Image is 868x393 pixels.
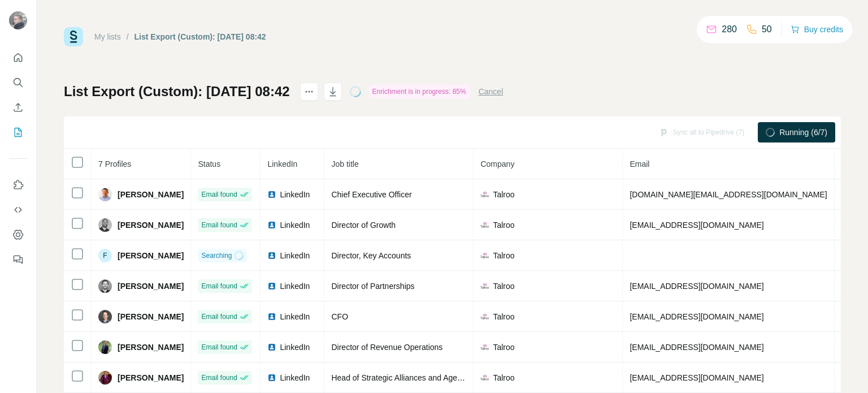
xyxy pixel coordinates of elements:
span: [PERSON_NAME] [118,342,184,353]
img: company-logo [480,251,489,260]
span: Talroo [493,311,514,322]
img: company-logo [480,190,489,199]
span: LinkedIn [280,250,310,261]
span: Director of Partnerships [331,282,414,291]
span: [DOMAIN_NAME][EMAIL_ADDRESS][DOMAIN_NAME] [630,190,827,199]
span: [PERSON_NAME] [118,250,184,261]
span: Talroo [493,219,514,231]
span: Searching [201,251,232,261]
span: Talroo [493,342,514,353]
button: Use Surfe API [9,200,27,220]
img: LinkedIn logo [267,190,276,199]
span: Status [198,159,220,169]
span: [PERSON_NAME] [118,372,184,383]
span: Talroo [493,280,514,292]
span: [PERSON_NAME] [118,189,184,200]
button: Feedback [9,249,27,270]
span: LinkedIn [280,311,310,322]
img: Avatar [98,218,112,232]
span: LinkedIn [280,280,310,292]
img: LinkedIn logo [267,343,276,352]
p: 50 [762,23,772,36]
button: Use Surfe on LinkedIn [9,175,27,195]
li: / [127,31,129,42]
span: [PERSON_NAME] [118,219,184,231]
span: [PERSON_NAME] [118,280,184,292]
span: Email found [201,373,237,383]
span: LinkedIn [280,219,310,231]
button: My lists [9,122,27,142]
button: Cancel [479,86,504,97]
span: Chief Executive Officer [331,190,411,199]
span: Director of Revenue Operations [331,343,442,352]
button: Search [9,72,27,93]
span: [EMAIL_ADDRESS][DOMAIN_NAME] [630,343,763,352]
img: company-logo [480,343,489,352]
span: Running (6/7) [779,127,827,138]
p: 280 [722,23,737,36]
img: LinkedIn logo [267,221,276,230]
div: F [98,249,112,262]
span: [PERSON_NAME] [118,311,184,322]
span: Talroo [493,189,514,200]
a: My lists [94,32,121,41]
span: 7 Profiles [98,159,131,169]
img: company-logo [480,312,489,321]
img: LinkedIn logo [267,251,276,260]
div: Enrichment is in progress: 85% [369,85,470,98]
span: [EMAIL_ADDRESS][DOMAIN_NAME] [630,373,763,382]
img: LinkedIn logo [267,282,276,291]
img: company-logo [480,221,489,230]
span: Talroo [493,372,514,383]
span: Email found [201,312,237,322]
button: actions [300,83,318,101]
span: Head of Strategic Alliances and Agency Relations [331,373,505,382]
span: CFO [331,312,348,321]
img: Avatar [98,188,112,201]
span: LinkedIn [280,372,310,383]
span: Company [480,159,514,169]
img: Avatar [98,340,112,354]
img: LinkedIn logo [267,373,276,382]
img: Avatar [98,279,112,293]
span: Job title [331,159,358,169]
div: List Export (Custom): [DATE] 08:42 [134,31,266,42]
span: Email found [201,189,237,200]
button: Quick start [9,47,27,68]
span: LinkedIn [280,342,310,353]
h1: List Export (Custom): [DATE] 08:42 [64,83,290,101]
span: [EMAIL_ADDRESS][DOMAIN_NAME] [630,312,763,321]
img: Avatar [98,310,112,323]
span: Email [630,159,649,169]
button: Enrich CSV [9,97,27,118]
span: LinkedIn [280,189,310,200]
img: LinkedIn logo [267,312,276,321]
img: Surfe Logo [64,27,83,46]
img: company-logo [480,373,489,382]
span: Email found [201,281,237,291]
span: Director, Key Accounts [331,251,411,260]
button: Buy credits [791,21,843,37]
span: Email found [201,220,237,230]
img: Avatar [98,371,112,385]
span: Talroo [493,250,514,261]
span: [EMAIL_ADDRESS][DOMAIN_NAME] [630,282,763,291]
span: LinkedIn [267,159,297,169]
img: Avatar [9,11,27,29]
span: [EMAIL_ADDRESS][DOMAIN_NAME] [630,221,763,230]
img: company-logo [480,282,489,291]
button: Dashboard [9,224,27,245]
span: Email found [201,342,237,352]
span: Director of Growth [331,221,396,230]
